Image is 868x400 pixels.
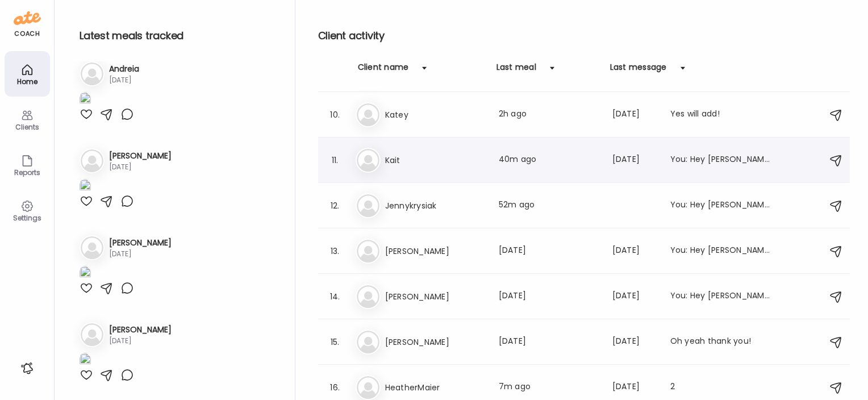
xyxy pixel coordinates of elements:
[328,153,342,167] div: 11.
[385,290,485,303] h3: [PERSON_NAME]
[499,290,599,303] div: [DATE]
[109,324,172,336] h3: [PERSON_NAME]
[385,335,485,349] h3: [PERSON_NAME]
[385,244,485,258] h3: [PERSON_NAME]
[357,149,379,172] img: bg-avatar-default.svg
[109,63,139,75] h3: Andreia
[80,266,91,281] img: images%2F5XxuxhsAqKYEuNuAXPPt68kh6313%2FBUYMkTV2Pkx5WhUXvEDf%2FVC4WnrIVL5ZjNWFpADVl_1080
[385,199,485,213] h3: Jennykrysiak
[80,179,91,194] img: images%2FfaaX1RXSeuNsKaHK8QWqMy7vXrI2%2FSyJIQr7uswV0qCWr0xjG%2FdkVhjWmFtROPhl3XQArA_1080
[7,214,48,222] div: Settings
[328,290,342,303] div: 14.
[670,199,770,213] div: You: Hey [PERSON_NAME]! Reminder to add in sleep!
[7,78,48,85] div: Home
[109,150,172,162] h3: [PERSON_NAME]
[670,381,770,394] div: 2
[499,108,599,122] div: 2h ago
[357,240,379,262] img: bg-avatar-default.svg
[81,63,103,85] img: bg-avatar-default.svg
[328,381,342,394] div: 16.
[499,199,599,213] div: 52m ago
[612,153,657,167] div: [DATE]
[612,290,657,303] div: [DATE]
[81,149,103,172] img: bg-avatar-default.svg
[109,75,139,85] div: [DATE]
[109,162,172,172] div: [DATE]
[358,61,409,80] div: Client name
[499,153,599,167] div: 40m ago
[670,290,770,303] div: You: Hey [PERSON_NAME]! Reminder to keep ate updated while you’re gone!
[328,335,342,349] div: 15.
[612,335,657,349] div: [DATE]
[109,237,172,249] h3: [PERSON_NAME]
[7,169,48,176] div: Reports
[80,27,277,44] h2: Latest meals tracked
[385,153,485,167] h3: Kait
[385,381,485,394] h3: HeatherMaier
[612,244,657,258] div: [DATE]
[81,236,103,259] img: bg-avatar-default.svg
[14,29,40,39] div: coach
[496,61,536,80] div: Last meal
[670,244,770,258] div: You: Hey [PERSON_NAME]! What is this?
[7,123,48,131] div: Clients
[328,108,342,122] div: 10.
[385,108,485,122] h3: Katey
[499,335,599,349] div: [DATE]
[318,27,850,44] h2: Client activity
[612,108,657,122] div: [DATE]
[357,194,379,217] img: bg-avatar-default.svg
[670,108,770,122] div: Yes will add!
[357,331,379,353] img: bg-avatar-default.svg
[499,381,599,394] div: 7m ago
[81,323,103,346] img: bg-avatar-default.svg
[80,92,91,107] img: images%2F3yupA2WLLiPnMtQCiUf2o1VSjC72%2Fq0yAooLTmxeBE5GN8die%2FGHHlw2U3EOVEnnzB7IJa_1080
[612,381,657,394] div: [DATE]
[670,335,770,349] div: Oh yeah thank you!
[610,61,667,80] div: Last message
[109,336,172,346] div: [DATE]
[328,244,342,258] div: 13.
[499,244,599,258] div: [DATE]
[109,249,172,259] div: [DATE]
[357,285,379,308] img: bg-avatar-default.svg
[357,103,379,126] img: bg-avatar-default.svg
[80,353,91,368] img: images%2FoZ7yXdV1LIPe5Jd8IEe3lpsNFPb2%2F6tsx4w3olLTbwFLMWYMa%2FE9GIT9sQ4DHR8SbhPg4e_1080
[328,199,342,213] div: 12.
[670,153,770,167] div: You: Hey [PERSON_NAME], do you have any more food pictures from [DATE]?
[357,376,379,399] img: bg-avatar-default.svg
[14,9,41,27] img: ate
